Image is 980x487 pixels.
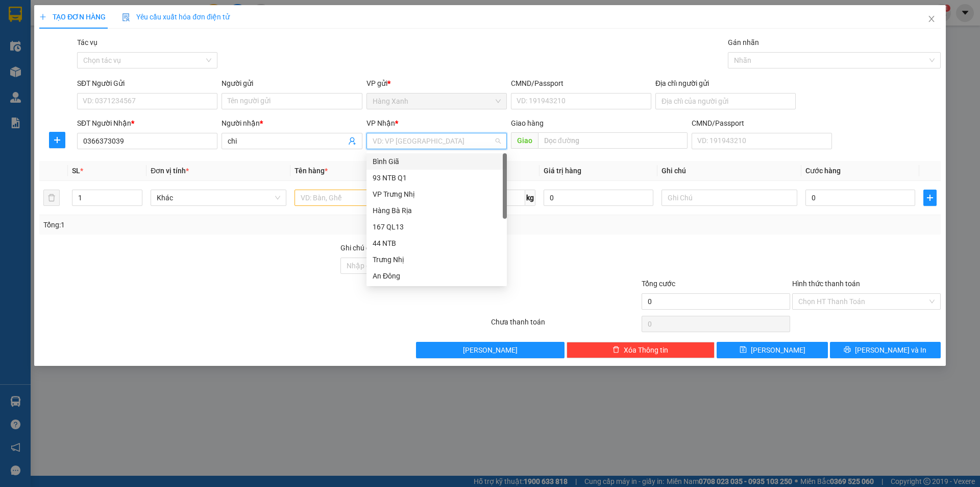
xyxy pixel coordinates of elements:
[5,5,41,41] img: logo.jpg
[373,205,501,216] div: Hàng Bà Rịa
[924,194,936,202] span: plus
[340,258,489,274] input: Ghi chú đơn hàng
[830,342,941,358] button: printer[PERSON_NAME] và In
[39,13,46,20] span: plus
[525,190,535,206] span: kg
[855,344,926,356] span: [PERSON_NAME] và In
[655,78,796,89] div: Địa chỉ người gửi
[373,189,501,200] div: VP Trưng Nhị
[624,344,668,356] span: Xóa Thông tin
[222,78,362,89] div: Người gửi
[927,15,936,23] span: close
[538,132,688,149] input: Dọc đường
[366,186,507,202] div: VP Trưng Nhị
[612,346,620,354] span: delete
[122,13,130,21] img: icon
[348,137,356,145] span: user-add
[511,78,651,89] div: CMND/Passport
[805,167,841,175] span: Cước hàng
[366,153,507,170] div: Bình Giã
[544,167,581,175] span: Giá trị hàng
[661,190,797,206] input: Ghi Chú
[222,118,362,129] div: Người nhận
[923,190,937,206] button: plus
[366,235,507,251] div: 44 NTB
[373,172,501,183] div: 93 NTB Q1
[49,132,65,148] button: plus
[567,342,715,358] button: deleteXóa Thông tin
[692,118,832,129] div: CMND/Passport
[373,156,501,167] div: Bình Giã
[373,221,501,233] div: 167 QL13
[657,161,801,181] th: Ghi chú
[751,344,805,356] span: [PERSON_NAME]
[366,202,507,219] div: Hàng Bà Rịa
[373,94,501,109] span: Hàng Xanh
[416,342,565,358] button: [PERSON_NAME]
[792,280,860,288] label: Hình thức thanh toán
[642,280,675,288] span: Tổng cước
[77,38,97,47] label: Tác vụ
[373,270,501,282] div: An Đông
[122,13,230,21] span: Yêu cầu xuất hóa đơn điện tử
[655,93,796,109] input: Địa chỉ của người gửi
[717,342,827,358] button: save[PERSON_NAME]
[340,244,397,252] label: Ghi chú đơn hàng
[373,238,501,249] div: 44 NTB
[728,38,759,47] label: Gán nhãn
[366,268,507,284] div: An Đông
[366,78,507,89] div: VP gửi
[5,43,70,55] li: VP Hàng Xanh
[295,190,430,206] input: VD: Bàn, Ghế
[157,190,280,205] span: Khác
[5,56,68,87] b: 450H, [GEOGRAPHIC_DATA], P21
[72,167,80,175] span: SL
[511,119,544,127] span: Giao hàng
[43,219,378,230] div: Tổng: 1
[43,190,60,206] button: delete
[366,219,507,235] div: 167 QL13
[5,57,12,64] span: environment
[39,13,106,21] span: TẠO ĐƠN HÀNG
[917,5,946,34] button: Close
[740,346,747,354] span: save
[151,167,189,175] span: Đơn vị tính
[844,346,851,354] span: printer
[77,118,217,129] div: SĐT Người Nhận
[373,254,501,265] div: Trưng Nhị
[463,344,518,356] span: [PERSON_NAME]
[544,190,653,206] input: 0
[511,132,538,149] span: Giao
[5,5,148,25] li: Hoa Mai
[490,316,641,334] div: Chưa thanh toán
[70,43,136,55] li: VP Hàng Bà Rịa
[366,251,507,268] div: Trưng Nhị
[50,136,65,144] span: plus
[295,167,328,175] span: Tên hàng
[366,170,507,186] div: 93 NTB Q1
[70,57,78,64] span: environment
[366,119,395,127] span: VP Nhận
[77,78,217,89] div: SĐT Người Gửi
[70,56,126,76] b: QL51, PPhước Trung, TPBà Rịa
